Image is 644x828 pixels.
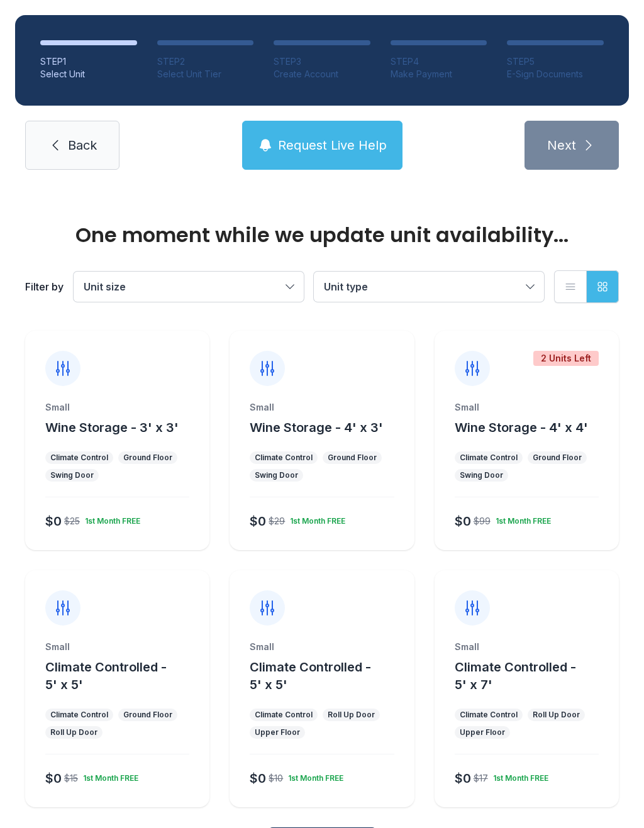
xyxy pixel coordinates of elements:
[455,401,599,414] div: Small
[78,768,138,783] div: 1st Month FREE
[269,772,283,785] div: $10
[255,470,298,480] div: Swing Door
[250,641,394,653] div: Small
[50,727,97,737] div: Roll Up Door
[274,68,370,80] div: Create Account
[283,768,343,783] div: 1st Month FREE
[255,453,313,463] div: Climate Control
[460,727,505,737] div: Upper Floor
[45,419,179,436] button: Wine Storage - 3' x 3'
[507,68,604,80] div: E-Sign Documents
[50,453,108,463] div: Climate Control
[324,280,368,293] span: Unit type
[547,136,576,154] span: Next
[68,136,97,154] span: Back
[455,770,471,787] div: $0
[64,515,80,527] div: $25
[274,55,370,68] div: STEP 3
[123,710,172,720] div: Ground Floor
[25,225,619,245] div: One moment while we update unit availability...
[50,470,94,480] div: Swing Door
[455,512,471,530] div: $0
[40,68,137,80] div: Select Unit
[80,511,140,526] div: 1st Month FREE
[45,641,189,653] div: Small
[45,401,189,414] div: Small
[533,351,599,366] div: 2 Units Left
[255,710,313,720] div: Climate Control
[74,272,304,302] button: Unit size
[455,658,614,693] button: Climate Controlled - 5' x 7'
[491,511,551,526] div: 1st Month FREE
[455,641,599,653] div: Small
[507,55,604,68] div: STEP 5
[285,511,345,526] div: 1st Month FREE
[45,658,204,693] button: Climate Controlled - 5' x 5'
[250,512,266,530] div: $0
[123,453,172,463] div: Ground Floor
[250,660,371,692] span: Climate Controlled - 5' x 5'
[269,515,285,527] div: $29
[45,420,179,435] span: Wine Storage - 3' x 3'
[45,660,167,692] span: Climate Controlled - 5' x 5'
[460,453,518,463] div: Climate Control
[45,512,62,530] div: $0
[157,55,254,68] div: STEP 2
[455,419,588,436] button: Wine Storage - 4' x 4'
[250,420,383,435] span: Wine Storage - 4' x 3'
[278,136,387,154] span: Request Live Help
[328,453,377,463] div: Ground Floor
[455,420,588,435] span: Wine Storage - 4' x 4'
[391,55,487,68] div: STEP 4
[64,772,78,785] div: $15
[533,453,582,463] div: Ground Floor
[533,710,580,720] div: Roll Up Door
[250,419,383,436] button: Wine Storage - 4' x 3'
[40,55,137,68] div: STEP 1
[314,272,544,302] button: Unit type
[460,710,518,720] div: Climate Control
[250,770,266,787] div: $0
[455,660,576,692] span: Climate Controlled - 5' x 7'
[488,768,548,783] div: 1st Month FREE
[328,710,375,720] div: Roll Up Door
[45,770,62,787] div: $0
[255,727,300,737] div: Upper Floor
[250,658,409,693] button: Climate Controlled - 5' x 5'
[50,710,108,720] div: Climate Control
[474,772,488,785] div: $17
[250,401,394,414] div: Small
[474,515,491,527] div: $99
[157,68,254,80] div: Select Unit Tier
[84,280,126,293] span: Unit size
[391,68,487,80] div: Make Payment
[25,279,64,294] div: Filter by
[460,470,503,480] div: Swing Door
